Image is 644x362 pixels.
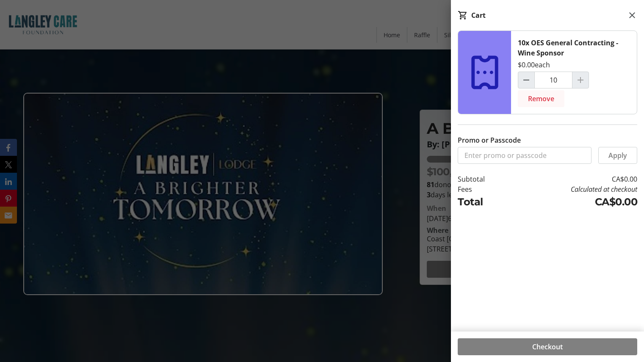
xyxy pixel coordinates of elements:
td: Subtotal [458,174,510,184]
input: OES General Contracting - Wine Sponsor Quantity [534,72,572,88]
button: Remove [518,90,564,107]
td: Calculated at checkout [510,184,637,194]
button: Decrement by one [518,72,534,88]
div: 10x OES General Contracting - Wine Sponsor [518,38,630,58]
button: Apply [598,147,637,164]
label: Promo or Passcode [458,135,521,145]
input: Enter promo or passcode [458,147,591,164]
div: Cart [471,10,486,20]
button: Checkout [458,338,637,355]
span: Remove [528,94,554,104]
div: $0.00 each [518,60,550,70]
td: CA$0.00 [510,194,637,210]
span: Apply [608,150,627,160]
span: Checkout [532,342,563,352]
td: Total [458,194,510,210]
td: CA$0.00 [510,174,637,184]
td: Fees [458,184,510,194]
